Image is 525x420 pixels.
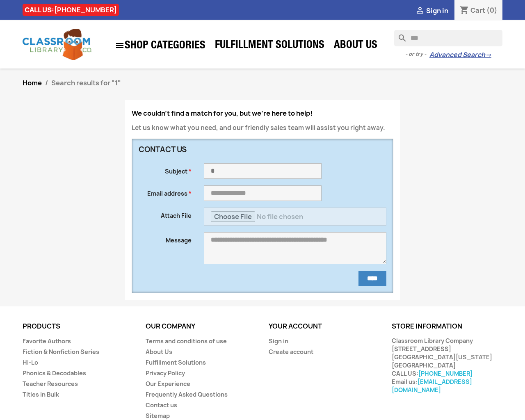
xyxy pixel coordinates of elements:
[426,6,448,15] span: Sign in
[146,323,256,330] p: Our company
[415,6,448,15] a:  Sign in
[405,50,429,58] span: - or try -
[269,337,288,345] a: Sign in
[470,6,485,15] span: Cart
[23,29,92,60] img: Classroom Library Company
[392,337,502,394] div: Classroom Library Company [STREET_ADDRESS] [GEOGRAPHIC_DATA][US_STATE] [GEOGRAPHIC_DATA] CALL US:...
[146,358,206,366] a: Fulfillment Solutions
[418,370,472,377] a: [PHONE_NUMBER]
[146,337,227,345] a: Terms and conditions of use
[485,51,491,59] span: →
[486,6,498,15] span: (0)
[23,78,42,87] a: Home
[146,348,172,356] a: About Us
[23,358,38,366] a: Hi-Lo
[146,390,228,398] a: Frequently Asked Questions
[132,232,198,244] label: Message
[146,369,185,377] a: Privacy Policy
[139,146,322,154] h3: Contact us
[394,30,404,40] i: search
[415,6,425,16] i: 
[23,323,133,330] p: Products
[115,41,125,50] i: 
[23,348,99,356] a: Fiction & Nonfiction Series
[51,78,121,87] span: Search results for "1"
[146,380,190,388] a: Our Experience
[23,369,86,377] a: Phonics & Decodables
[146,412,170,420] a: Sitemap
[23,390,59,398] a: Titles in Bulk
[392,323,502,330] p: Store information
[394,30,502,46] input: Search
[132,208,198,220] label: Attach File
[211,38,329,54] a: Fulfillment Solutions
[429,51,491,59] a: Advanced Search→
[269,348,313,356] a: Create account
[392,378,472,394] a: [EMAIL_ADDRESS][DOMAIN_NAME]
[23,337,71,345] a: Favorite Authors
[132,124,393,132] p: Let us know what you need, and our friendly sales team will assist you right away.
[132,163,198,176] label: Subject
[132,185,198,198] label: Email address
[111,37,210,55] a: SHOP CATEGORIES
[330,38,381,54] a: About Us
[23,380,78,388] a: Teacher Resources
[269,322,322,331] a: Your account
[54,5,117,14] a: [PHONE_NUMBER]
[132,110,393,117] h4: We couldn't find a match for you, but we're here to help!
[23,4,119,16] div: CALL US:
[146,401,177,409] a: Contact us
[459,6,469,16] i: shopping_cart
